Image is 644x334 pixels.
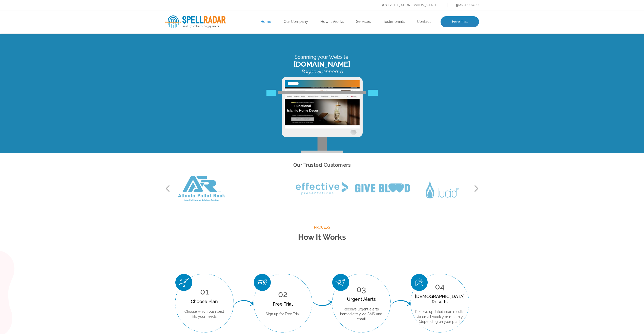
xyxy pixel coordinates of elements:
[474,185,479,192] button: Next
[357,285,366,294] span: 03
[355,183,410,194] img: Give Blood
[426,179,459,198] img: Lucid
[254,274,271,291] img: Free Trial
[296,182,348,195] img: Effective
[183,309,226,319] p: Choose which plan best fits your needs
[301,34,343,41] i: Pages Scanned: 6
[340,296,383,302] div: Urgent Alerts
[183,299,226,304] div: Choose Plan
[165,185,170,192] button: Previous
[175,274,192,291] img: Choose Plan
[411,274,428,291] img: Scan Result
[285,53,360,95] img: Free Website Analysis
[165,161,479,170] h2: Our Trusted Customers
[332,274,349,291] img: Urgent Alerts
[165,231,479,244] h2: How It Works
[266,60,378,66] img: Free Webiste Analysis
[266,301,300,307] div: Free Trial
[165,224,479,231] span: Process
[415,309,465,324] p: Receive updated scan results via email weekly or monthly (depending on your plan)
[415,294,465,304] div: [DEMOGRAPHIC_DATA] Results
[282,43,363,119] img: Free Website Analysis
[340,307,383,322] p: Receive urgent alerts immediately via SMS and email
[278,289,287,299] span: 02
[266,312,300,317] p: Sign up for Free Trial
[200,287,209,296] span: 01
[165,20,479,41] div: Scanning your Website:
[165,26,479,34] span: [DOMAIN_NAME]
[435,282,445,291] span: 04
